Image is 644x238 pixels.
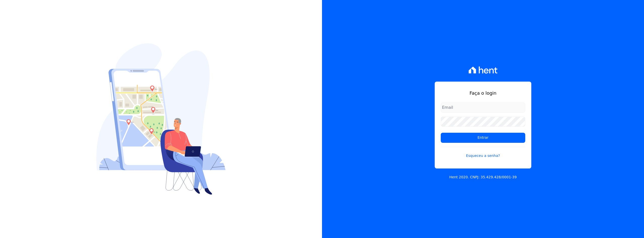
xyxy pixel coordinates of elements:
img: Login [96,43,226,195]
input: Entrar [441,133,525,143]
input: Email [441,103,525,113]
p: Hent 2020. CNPJ: 35.429.428/0001-39 [449,175,517,180]
h1: Faça o login [441,90,525,96]
a: Esqueceu a senha? [441,147,525,158]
